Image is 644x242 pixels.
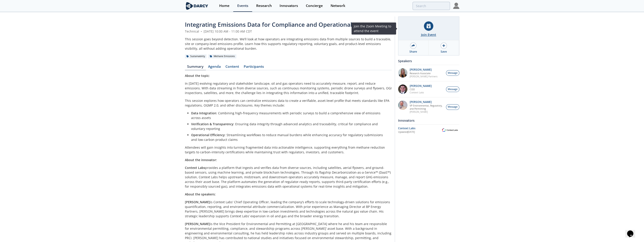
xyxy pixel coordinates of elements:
span: Message [448,88,458,91]
div: Research [256,4,272,8]
strong: About the topic [185,74,209,78]
span: Message [448,71,458,75]
a: Participants [241,65,266,70]
div: Updated [DATE] [398,130,441,134]
p: VP Environmental, Regulatory, and Permitting [410,104,444,110]
p: [PERSON_NAME] [410,100,444,104]
button: Message [446,86,459,92]
div: Innovators [280,4,298,8]
img: 1e06ca1f-8078-4f37-88bf-70cc52a6e7bd [398,68,407,78]
div: Technical [DATE] 10:00 AM - 11:00 AM CDT [185,29,392,34]
span: Integrating Emissions Data for Compliance and Operational Action [185,21,371,29]
div: Innovators [398,117,459,124]
strong: Data Integration [191,111,216,115]
img: logo-wide.svg [185,2,209,10]
strong: Verification & Transparency [191,122,233,126]
p: : [185,73,392,78]
div: Methane Emissions [208,54,237,58]
button: Message [446,70,459,76]
p: Research Associate [410,72,438,75]
div: Join Event [421,32,436,37]
img: 501ea5c4-0272-445a-a9c3-1e215b6764fd [398,84,407,94]
div: Context Labs [398,126,441,130]
div: Concierge [306,4,323,8]
p: is Context Labs' Chief Operating Officer, leading the company’s efforts to scale technology-drive... [185,200,392,218]
p: This session explores how operators can centralize emissions data to create a verifiable, asset-l... [185,98,392,108]
img: Profile [453,3,459,9]
span: Message [448,105,458,109]
div: Network [331,4,345,8]
div: Home [219,4,229,8]
iframe: chat widget [625,224,640,238]
p: provides a platform that ingests and verifies data from diverse sources, including satellites, ae... [185,165,392,189]
strong: Context Labs [185,166,205,170]
strong: About the innovator: [185,158,217,162]
li: : Combining high-frequency measurements with periodic surveys to build a comprehensive view of em... [191,111,388,120]
li: : Streamlining workflows to reduce manual burdens while enhancing accuracy for regulatory submiss... [191,133,388,142]
span: • [200,29,203,33]
p: [PERSON_NAME] [410,84,432,88]
div: Share [409,50,417,54]
p: In [DATE] evolving regulatory and stakeholder landscape, oil and gas operators need to accurately... [185,81,392,95]
div: Save [441,50,447,54]
img: ed2b4adb-f152-4947-b39b-7b15fa9ececc [398,100,407,110]
p: Attendees will gain insights into turning fragmented data into actionable intelligence, supportin... [185,145,392,154]
a: Content [223,65,241,70]
a: Context Labs Updated[DATE] Context Labs [398,126,459,134]
a: Agenda [206,65,223,70]
strong: Operational Efficiency [191,133,225,137]
a: Summary [185,65,206,70]
p: [PERSON_NAME] [410,68,438,71]
li: : Ensuring data integrity through advanced analytics and traceability, critical for compliance an... [191,122,388,131]
img: Context Labs [441,127,459,133]
div: Speakers [398,57,459,65]
button: Message [446,104,459,110]
p: [PERSON_NAME] [410,110,444,113]
p: [PERSON_NAME] Partners [410,75,438,78]
div: This session goes beyond detection. We’ll look at how operators are integrating emissions data fr... [185,37,392,51]
div: Events [237,4,248,8]
strong: [PERSON_NAME] [185,222,210,226]
input: Advanced Search [413,2,450,10]
p: COO [410,88,432,91]
strong: About the speakers: [185,192,216,196]
strong: [PERSON_NAME] [185,200,210,204]
p: Context Labs [410,91,432,94]
div: Sustainability [185,54,207,58]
